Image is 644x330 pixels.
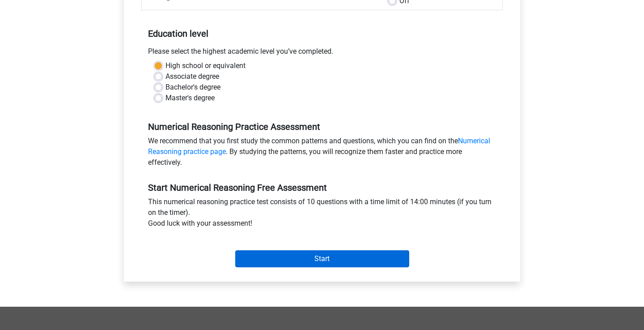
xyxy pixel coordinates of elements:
div: We recommend that you first study the common patterns and questions, which you can find on the . ... [141,136,503,171]
h5: Education level [148,25,496,43]
label: Associate degree [165,71,219,82]
div: Please select the highest academic level you’ve completed. [141,46,503,60]
label: Bachelor's degree [165,82,220,93]
label: Master's degree [165,93,215,103]
h5: Start Numerical Reasoning Free Assessment [148,182,496,193]
div: This numerical reasoning practice test consists of 10 questions with a time limit of 14:00 minute... [141,197,503,232]
h5: Numerical Reasoning Practice Assessment [148,121,496,132]
input: Start [235,250,409,267]
label: High school or equivalent [165,60,246,71]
